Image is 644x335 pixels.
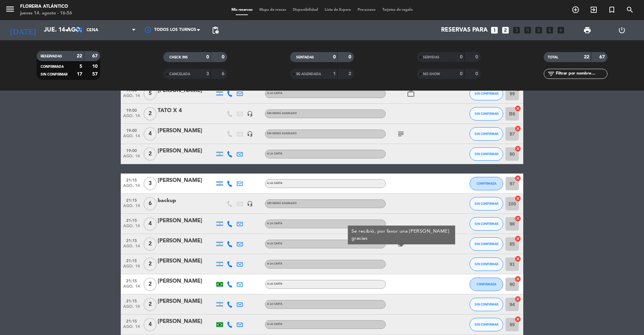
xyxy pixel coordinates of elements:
[123,114,140,122] span: ago. 14
[77,54,82,58] strong: 22
[475,323,498,326] span: SIN CONFIRMAR
[470,257,503,271] button: SIN CONFIRMAR
[621,4,639,15] span: BUSCAR
[515,255,521,262] i: cancel
[169,73,190,76] span: CANCELADA
[123,297,140,304] span: 21:15
[158,176,215,185] div: [PERSON_NAME]
[585,4,603,15] span: WALK IN
[501,26,510,35] i: looks_two
[475,55,479,59] strong: 0
[267,303,282,305] span: A LA CARTA
[603,4,621,15] span: Reserva especial
[144,298,157,311] span: 2
[515,195,521,202] i: cancel
[158,86,215,95] div: [PERSON_NAME]
[333,71,336,76] strong: 1
[599,55,606,59] strong: 67
[123,106,140,114] span: 19:00
[460,55,463,59] strong: 0
[470,217,503,231] button: SIN CONFIRMAR
[92,72,99,77] strong: 57
[267,112,297,115] span: Sin menú asignado
[515,235,521,242] i: cancel
[211,26,219,34] span: pending_actions
[267,242,282,245] span: A LA CARTA
[144,197,157,210] span: 6
[206,71,209,76] strong: 3
[79,64,82,69] strong: 5
[512,26,521,35] i: looks_3
[267,202,297,205] span: Sin menú asignado
[548,56,558,59] span: TOTAL
[20,3,72,10] div: Floreria Atlántico
[475,222,498,226] span: SIN CONFIRMAR
[296,73,321,76] span: RE AGENDADA
[477,182,496,185] span: CONFIRMADA
[296,56,314,59] span: SENTADAS
[379,8,416,12] span: Tarjetas de regalo
[584,55,589,59] strong: 22
[267,283,282,285] span: A LA CARTA
[618,26,626,34] i: power_settings_new
[515,125,521,132] i: cancel
[572,6,580,14] i: add_circle_outline
[352,228,452,242] div: Se recibió, por favor una [PERSON_NAME] gracias
[144,147,157,161] span: 2
[470,237,503,251] button: SIN CONFIRMAR
[397,130,405,138] i: subject
[407,90,415,98] i: work_outline
[333,55,336,59] strong: 0
[5,4,15,14] i: menu
[158,217,215,225] div: [PERSON_NAME]
[475,202,498,205] span: SIN CONFIRMAR
[626,6,634,14] i: search
[608,6,616,14] i: turned_in_not
[123,224,140,232] span: ago. 14
[158,237,215,245] div: [PERSON_NAME]
[460,71,463,76] strong: 0
[267,323,282,326] span: A LA CARTA
[222,71,226,76] strong: 6
[123,325,140,332] span: ago. 14
[144,237,157,251] span: 2
[41,73,67,76] span: SIN CONFIRMAR
[515,276,521,282] i: cancel
[158,127,215,135] div: [PERSON_NAME]
[267,132,297,135] span: Sin menú asignado
[20,10,72,17] div: jueves 14. agosto - 16:56
[475,242,498,246] span: SIN CONFIRMAR
[423,73,440,76] span: NO SHOW
[470,127,503,141] button: SIN CONFIRMAR
[144,107,157,121] span: 2
[475,112,498,115] span: SIN CONFIRMAR
[123,284,140,292] span: ago. 14
[475,132,498,136] span: SIN CONFIRMAR
[41,55,62,58] span: RESERVADAS
[123,146,140,154] span: 19:00
[77,72,82,77] strong: 17
[354,8,379,12] span: Pre-acceso
[470,87,503,100] button: SIN CONFIRMAR
[515,145,521,152] i: cancel
[123,304,140,312] span: ago. 14
[144,257,157,271] span: 2
[123,244,140,252] span: ago. 14
[123,317,140,325] span: 21:15
[123,277,140,284] span: 21:15
[144,87,157,100] span: 5
[490,26,499,35] i: looks_one
[515,105,521,112] i: cancel
[158,147,215,155] div: [PERSON_NAME]
[470,318,503,331] button: SIN CONFIRMAR
[158,317,215,326] div: [PERSON_NAME]
[123,216,140,224] span: 21:15
[556,26,565,35] i: add_box
[144,217,157,231] span: 4
[123,204,140,211] span: ago. 14
[144,278,157,291] span: 2
[475,71,479,76] strong: 0
[62,26,70,34] i: arrow_drop_down
[470,147,503,161] button: SIN CONFIRMAR
[515,316,521,323] i: cancel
